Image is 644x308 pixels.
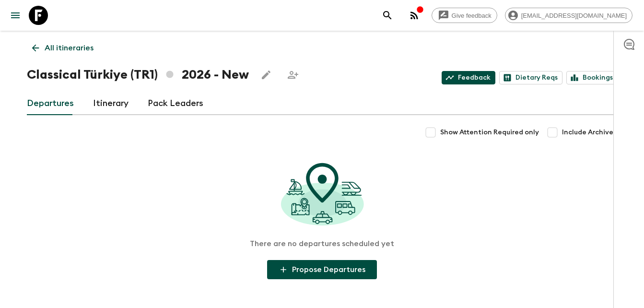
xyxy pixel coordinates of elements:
span: Show Attention Required only [440,128,539,137]
a: Departures [27,92,74,115]
button: search adventures [378,6,397,25]
a: Dietary Reqs [499,71,562,84]
a: Itinerary [93,92,129,115]
span: Give feedback [446,12,497,19]
button: Propose Departures [267,260,377,279]
a: Feedback [442,71,495,84]
span: Share this itinerary [283,65,303,84]
h1: Classical Türkiye (TR1) 2026 - New [27,65,249,84]
a: Bookings [566,71,618,84]
span: Include Archived [562,128,618,137]
p: All itineraries [45,42,94,54]
button: Edit this itinerary [257,65,276,84]
a: Give feedback [432,8,497,23]
div: [EMAIL_ADDRESS][DOMAIN_NAME] [505,8,632,23]
a: Pack Leaders [148,92,203,115]
a: All itineraries [27,38,99,58]
span: [EMAIL_ADDRESS][DOMAIN_NAME] [516,12,632,19]
button: menu [6,6,25,25]
p: There are no departures scheduled yet [250,239,394,249]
